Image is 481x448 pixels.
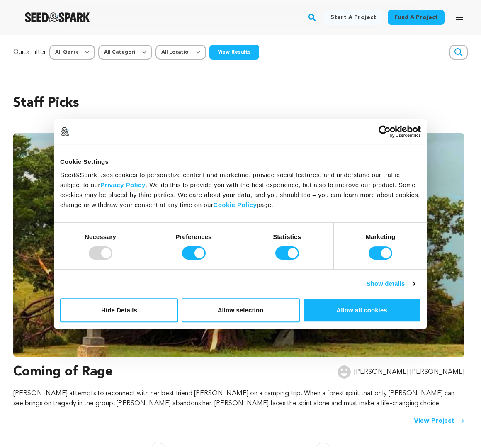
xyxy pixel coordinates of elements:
div: Seed&Spark uses cookies to personalize content and marketing, provide social features, and unders... [60,170,421,210]
button: Allow selection [182,298,300,322]
img: Coming of Rage image [13,133,464,357]
p: Quick Filter [13,47,46,57]
a: Cookie Policy [213,201,257,208]
strong: Necessary [85,233,116,240]
h2: Staff Picks [13,93,468,113]
img: Seed&Spark Logo Dark Mode [25,12,90,22]
a: Fund a project [388,10,445,25]
a: Privacy Policy [100,181,146,188]
a: Show details [367,279,415,289]
button: Hide Details [60,298,178,322]
button: View Results [209,45,259,60]
strong: Statistics [273,233,301,240]
p: [PERSON_NAME] [PERSON_NAME] [354,367,464,377]
a: Start a project [324,10,383,25]
strong: Marketing [366,233,396,240]
a: View Project [414,416,464,426]
img: logo [60,127,69,136]
img: user.png [338,365,351,379]
p: [PERSON_NAME] attempts to reconnect with her best friend [PERSON_NAME] on a camping trip. When a ... [13,389,464,409]
button: Allow all cookies [303,298,421,322]
a: Seed&Spark Homepage [25,12,90,22]
a: Usercentrics Cookiebot - opens in a new window [348,125,421,138]
h3: Coming of Rage [13,362,113,382]
strong: Preferences [176,233,212,240]
div: Cookie Settings [60,157,421,167]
